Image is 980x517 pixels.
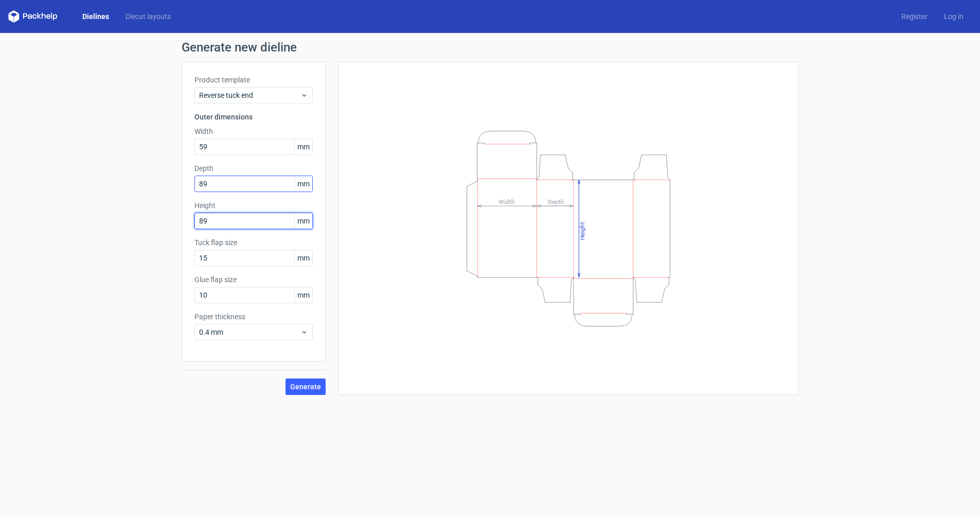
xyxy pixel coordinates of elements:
[194,274,313,285] label: Glue flap size
[194,200,313,211] label: Height
[294,287,312,303] span: mm
[182,41,799,54] h1: Generate new dieline
[294,213,312,229] span: mm
[194,163,313,174] label: Depth
[294,139,312,154] span: mm
[194,126,313,136] label: Width
[578,221,585,239] tspan: Height
[290,383,321,390] span: Generate
[117,11,179,22] a: Diecut layouts
[547,198,564,205] tspan: Depth
[294,176,312,192] span: mm
[194,112,313,122] h3: Outer dimensions
[194,75,313,85] label: Product template
[893,11,936,22] a: Register
[74,11,117,22] a: Dielines
[199,90,300,100] span: Reverse tuck end
[294,250,312,266] span: mm
[498,198,514,205] tspan: Width
[936,11,972,22] a: Log in
[194,237,313,248] label: Tuck flap size
[194,312,313,322] label: Paper thickness
[286,378,326,395] button: Generate
[199,327,300,337] span: 0.4 mm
